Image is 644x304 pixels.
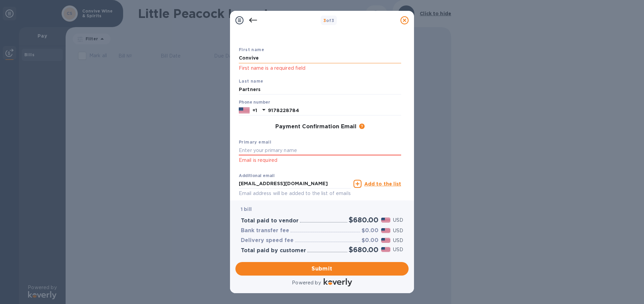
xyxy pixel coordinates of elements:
p: +1 [252,107,257,114]
img: US [239,107,250,114]
h3: Bank transfer fee [241,227,289,234]
p: USD [393,237,403,244]
p: Email is required [239,156,401,164]
input: Enter your primary name [239,146,401,156]
b: First name [239,47,264,52]
p: USD [393,227,403,234]
h3: $0.00 [362,237,378,244]
h3: Total paid by customer [241,247,306,254]
input: Enter additional email [239,179,351,189]
h3: Delivery speed fee [241,237,294,244]
b: Last name [239,79,263,84]
p: USD [393,246,403,253]
input: Enter your first name [239,53,401,63]
button: Submit [235,262,409,276]
p: First name is a required field [239,64,401,72]
h2: $680.00 [349,245,378,254]
h3: Total paid to vendor [241,218,299,224]
h3: $0.00 [362,227,378,234]
h2: $680.00 [349,216,378,224]
label: Phone number [239,101,270,105]
img: USD [381,218,390,222]
p: USD [393,217,403,224]
input: Enter your phone number [268,105,401,115]
img: USD [381,247,390,252]
img: USD [381,228,390,233]
h3: Payment Confirmation Email [275,124,356,130]
span: Submit [241,265,403,273]
b: Primary email [239,139,271,145]
span: 3 [323,18,326,23]
u: Add to the list [364,181,401,187]
b: 1 bill [241,207,252,212]
label: Additional email [239,174,275,178]
b: of 3 [323,18,335,23]
p: Email address will be added to the list of emails [239,190,351,197]
img: USD [381,238,390,243]
p: Powered by [292,279,321,286]
input: Enter your last name [239,85,401,95]
img: Logo [324,278,352,286]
